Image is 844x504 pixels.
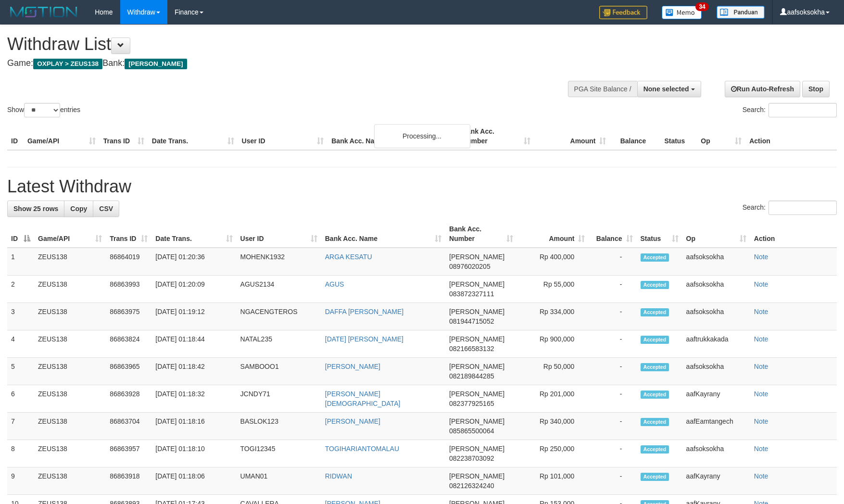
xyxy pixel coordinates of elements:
[237,440,321,467] td: TOGI12345
[34,467,106,495] td: ZEUS138
[7,177,837,196] h1: Latest Withdraw
[449,427,494,435] span: Copy 085865500064 to clipboard
[589,385,636,413] td: -
[641,473,669,481] span: Accepted
[7,276,34,303] td: 2
[517,220,589,248] th: Amount: activate to sort column ascending
[449,417,504,425] span: [PERSON_NAME]
[589,276,636,303] td: -
[64,201,93,217] a: Copy
[449,363,504,370] span: [PERSON_NAME]
[449,317,494,325] span: Copy 081944715052 to clipboard
[34,276,106,303] td: ZEUS138
[238,123,328,150] th: User ID
[151,467,236,495] td: [DATE] 01:18:06
[517,303,589,330] td: Rp 334,000
[7,467,34,495] td: 9
[725,81,800,97] a: Run Auto-Refresh
[325,390,401,407] a: [PERSON_NAME][DEMOGRAPHIC_DATA]
[517,467,589,495] td: Rp 101,000
[449,253,504,261] span: [PERSON_NAME]
[237,358,321,385] td: SAMBOOO1
[745,123,837,150] th: Action
[517,358,589,385] td: Rp 50,000
[682,220,750,248] th: Op: activate to sort column ascending
[7,103,80,117] label: Show entries
[106,440,151,467] td: 86863957
[768,103,837,117] input: Search:
[151,330,236,358] td: [DATE] 01:18:44
[7,413,34,440] td: 7
[449,308,504,315] span: [PERSON_NAME]
[151,303,236,330] td: [DATE] 01:19:12
[534,123,610,150] th: Amount
[325,417,380,425] a: [PERSON_NAME]
[325,253,372,261] a: ARGA KESATU
[754,390,768,398] a: Note
[7,220,34,248] th: ID: activate to sort column descending
[610,123,660,150] th: Balance
[754,445,768,453] a: Note
[328,123,458,150] th: Bank Acc. Name
[641,445,669,454] span: Accepted
[449,290,494,298] span: Copy 083872327111 to clipboard
[717,6,765,19] img: panduan.png
[7,330,34,358] td: 4
[24,123,100,150] th: Game/API
[449,335,504,343] span: [PERSON_NAME]
[682,467,750,495] td: aafKayrany
[106,413,151,440] td: 86863704
[768,201,837,215] input: Search:
[754,363,768,370] a: Note
[449,454,494,462] span: Copy 082238703092 to clipboard
[7,35,553,54] h1: Withdraw List
[802,81,830,97] a: Stop
[325,472,352,480] a: RIDWAN
[237,276,321,303] td: AGUS2134
[449,280,504,288] span: [PERSON_NAME]
[151,358,236,385] td: [DATE] 01:18:42
[754,417,768,425] a: Note
[589,413,636,440] td: -
[7,123,24,150] th: ID
[517,248,589,276] td: Rp 400,000
[237,220,321,248] th: User ID: activate to sort column ascending
[34,385,106,413] td: ZEUS138
[754,308,768,315] a: Note
[237,413,321,440] td: BASLOK123
[589,303,636,330] td: -
[325,363,380,370] a: [PERSON_NAME]
[7,440,34,467] td: 8
[695,2,708,11] span: 34
[100,123,148,150] th: Trans ID
[682,330,750,358] td: aaftrukkakada
[589,220,636,248] th: Balance: activate to sort column ascending
[568,81,637,97] div: PGA Site Balance /
[237,330,321,358] td: NATAL235
[374,124,470,148] div: Processing...
[325,280,344,288] a: AGUS
[151,276,236,303] td: [DATE] 01:20:09
[517,385,589,413] td: Rp 201,000
[682,358,750,385] td: aafsoksokha
[589,248,636,276] td: -
[151,413,236,440] td: [DATE] 01:18:16
[641,281,669,289] span: Accepted
[13,205,58,213] span: Show 25 rows
[682,385,750,413] td: aafKayrany
[33,59,102,69] span: OXPLAY > ZEUS138
[449,372,494,380] span: Copy 082189844285 to clipboard
[7,59,553,68] h4: Game: Bank:
[754,253,768,261] a: Note
[589,440,636,467] td: -
[106,303,151,330] td: 86863975
[7,201,64,217] a: Show 25 rows
[70,205,87,213] span: Copy
[449,400,494,407] span: Copy 082377925165 to clipboard
[643,85,689,93] span: None selected
[7,248,34,276] td: 1
[641,418,669,426] span: Accepted
[237,385,321,413] td: JCNDY71
[148,123,238,150] th: Date Trans.
[599,6,647,19] img: Feedback.jpg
